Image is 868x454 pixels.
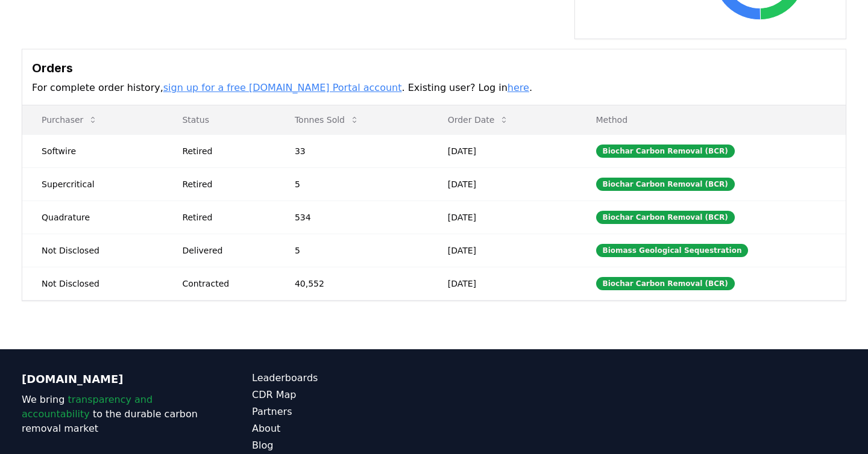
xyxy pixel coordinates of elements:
span: transparency and accountability [22,394,153,420]
a: CDR Map [252,388,434,402]
td: [DATE] [429,134,577,167]
a: About [252,421,434,436]
div: Biomass Geological Sequestration [596,244,749,257]
div: Retired [182,178,266,190]
div: Retired [182,211,266,223]
td: 5 [275,234,429,267]
div: Delivered [182,244,266,257]
button: Tonnes Sold [285,108,369,132]
a: Partners [252,405,434,419]
div: Contracted [182,278,266,290]
td: [DATE] [429,201,577,234]
td: [DATE] [429,167,577,201]
td: [DATE] [429,234,577,267]
td: Supercritical [22,167,163,201]
td: Quadrature [22,201,163,234]
p: [DOMAIN_NAME] [22,371,204,388]
td: Softwire [22,134,163,167]
div: Retired [182,145,266,157]
a: Blog [252,438,434,453]
div: Biochar Carbon Removal (BCR) [596,211,735,224]
div: Biochar Carbon Removal (BCR) [596,145,735,158]
td: 40,552 [275,267,429,300]
button: Order Date [438,108,519,132]
div: Biochar Carbon Removal (BCR) [596,277,735,290]
p: For complete order history, . Existing user? Log in . [32,81,836,95]
td: 534 [275,201,429,234]
td: Not Disclosed [22,267,163,300]
a: sign up for a free [DOMAIN_NAME] Portal account [163,82,402,93]
td: [DATE] [429,267,577,300]
button: Purchaser [32,108,107,132]
p: We bring to the durable carbon removal market [22,393,204,436]
p: Method [587,114,836,126]
p: Status [172,114,266,126]
td: Not Disclosed [22,234,163,267]
h3: Orders [32,59,836,77]
td: 5 [275,167,429,201]
a: here [508,82,529,93]
a: Leaderboards [252,371,434,385]
div: Biochar Carbon Removal (BCR) [596,178,735,191]
td: 33 [275,134,429,167]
